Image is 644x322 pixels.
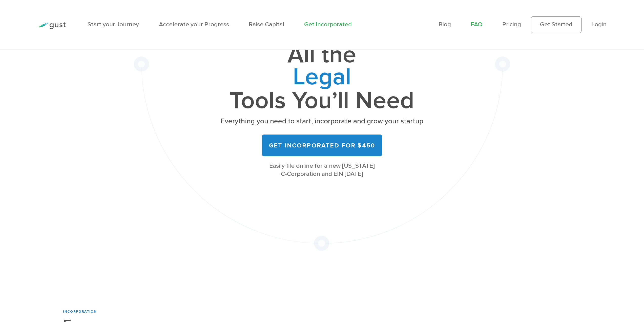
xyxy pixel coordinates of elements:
[159,21,229,28] a: Accelerate your Progress
[219,162,425,178] div: Easily file online for a new [US_STATE] C-Corporation and EIN [DATE]
[471,21,482,28] a: FAQ
[304,21,352,28] a: Get Incorporated
[502,21,521,28] a: Pricing
[219,44,425,112] h1: All the Tools You’ll Need
[219,117,425,126] p: Everything you need to start, incorporate and grow your startup
[439,21,451,28] a: Blog
[219,66,425,90] span: Legal
[262,135,382,157] a: Get Incorporated for $450
[88,21,139,28] a: Start your Journey
[249,21,284,28] a: Raise Capital
[63,309,260,314] div: INCORPORATION
[591,21,607,28] a: Login
[37,22,66,29] img: Gust Logo
[531,16,581,33] a: Get Started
